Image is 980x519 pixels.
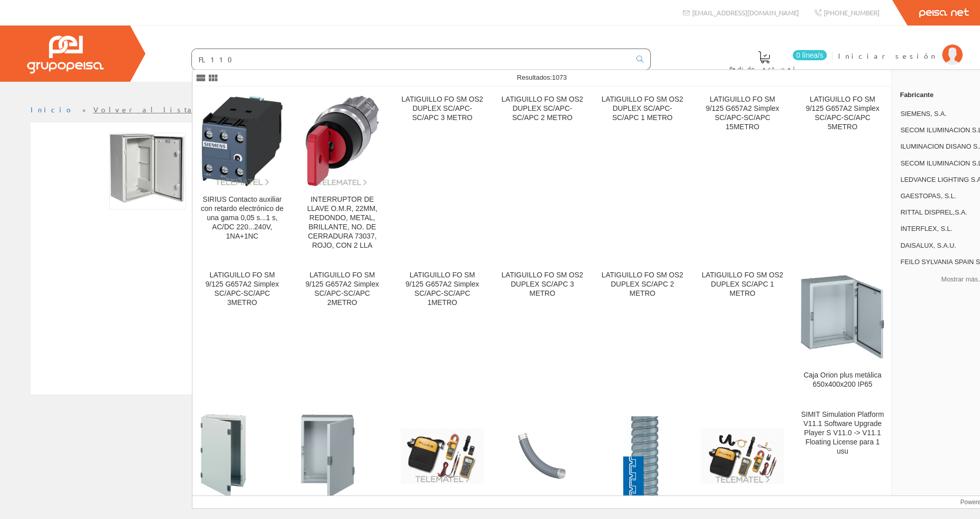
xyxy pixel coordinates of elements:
img: Foto artículo Caja Orion plus poliéster 500x300x200 IP65 (150x150) [109,133,186,209]
img: Grupo Peisa [27,36,104,74]
a: LATIGUILLO FO SM 9/125 G657A2 Simplex SC/APC-SC/APC 5METRO [793,87,892,262]
span: 0 línea/s [793,50,827,60]
div: LATIGUILLO FO SM 9/125 G657A2 Simplex SC/APC-SC/APC 2METRO [301,271,384,308]
div: SIRIUS Contacto auxiliar con retardo electrónico de una gama 0,05 s...1 s, AC/DC 220...240V, 1NA+1NC [201,195,284,241]
img: Caja Orion plus metálica 500x400x200 IP65 [201,414,284,498]
a: Volver al listado de productos [93,105,295,114]
img: 11060111 Tubo Ecoflex Dn-11 Pemsa [501,414,584,498]
a: LATIGUILLO FO SM OS2 DUPLEX SC/APC 2 METRO [593,263,692,401]
span: Resultados: [517,74,567,81]
span: 1073 [552,74,567,81]
span: [EMAIL_ADDRESS][DOMAIN_NAME] [692,8,799,17]
div: INTERRUPTOR DE LLAVE O.M.R, 22MM, REDONDO, METAL, BRILLANTE, NO. DE CERRADURA 73037, ROJO, CON 2 LLA [301,195,384,250]
img: Kit Fluke 116 + Pinza Fluke 323 [701,428,784,485]
img: SIRIUS Contacto auxiliar con retardo electrónico de una gama 0,05 s...1 s, AC/DC 220...240V, 1NA+1NC [201,95,284,187]
a: LATIGUILLO FO SM OS2 DUPLEX SC/APC-SC/APC 3 METRO [393,87,492,262]
a: LATIGUILLO FO SM OS2 DUPLEX SC/APC 1 METRO [693,263,792,401]
a: Caja Orion plus metálica 650x400x200 IP65 Caja Orion plus metálica 650x400x200 IP65 [793,263,892,401]
img: INTERRUPTOR DE LLAVE O.M.R, 22MM, REDONDO, METAL, BRILLANTE, NO. DE CERRADURA 73037, ROJO, CON 2 LLA [305,95,380,187]
a: Inicio [31,105,74,114]
div: LATIGUILLO FO SM OS2 DUPLEX SC/APC-SC/APC 2 METRO [501,95,584,123]
a: SIRIUS Contacto auxiliar con retardo electrónico de una gama 0,05 s...1 s, AC/DC 220...240V, 1NA+... [192,87,292,262]
div: LATIGUILLO FO SM OS2 DUPLEX SC/APC 3 METRO [501,271,584,298]
img: Kit Fluke 117 + Pinza Fluke 323 + Bolsa C115 + Puntas de prueba TL175 [401,429,484,484]
a: LATIGUILLO FO SM OS2 DUPLEX SC/APC-SC/APC 1 METRO [593,87,692,262]
a: LATIGUILLO FO SM OS2 DUPLEX SC/APC-SC/APC 2 METRO [493,87,592,262]
img: Tubo Ecomilflex/ecoflex Pg11 [601,414,684,498]
a: INTERRUPTOR DE LLAVE O.M.R, 22MM, REDONDO, METAL, BRILLANTE, NO. DE CERRADURA 73037, ROJO, CON 2 ... [292,87,392,262]
a: LATIGUILLO FO SM 9/125 G657A2 Simplex SC/APC-SC/APC 3METRO [192,263,292,401]
a: LATIGUILLO FO SM 9/125 G657A2 Simplex SC/APC-SC/APC 15METRO [693,87,792,262]
img: Caja Orion plus metálica 500x300x200 IP65 [301,414,384,498]
div: LATIGUILLO FO SM 9/125 G657A2 Simplex SC/APC-SC/APC 1METRO [401,271,484,308]
a: LATIGUILLO FO SM 9/125 G657A2 Simplex SC/APC-SC/APC 2METRO [292,263,392,401]
span: Iniciar sesión [838,51,937,61]
div: LATIGUILLO FO SM OS2 DUPLEX SC/APC-SC/APC 3 METRO [401,95,484,123]
div: SIMIT Simulation Platform V11.1 Software Upgrade Player S V11.0 -> V11.1 Floating License para 1 usu [801,410,884,456]
div: Caja Orion plus metálica 650x400x200 IP65 [801,371,884,389]
div: LATIGUILLO FO SM 9/125 G657A2 Simplex SC/APC-SC/APC 5METRO [801,95,884,132]
span: Pedido actual [729,63,799,74]
div: LATIGUILLO FO SM 9/125 G657A2 Simplex SC/APC-SC/APC 15METRO [701,95,784,132]
a: Iniciar sesión [838,42,963,52]
a: LATIGUILLO FO SM 9/125 G657A2 Simplex SC/APC-SC/APC 1METRO [393,263,492,401]
div: LATIGUILLO FO SM OS2 DUPLEX SC/APC 2 METRO [601,271,684,298]
img: Caja Orion plus metálica 650x400x200 IP65 [801,275,884,359]
div: LATIGUILLO FO SM OS2 DUPLEX SC/APC 1 METRO [701,271,784,298]
div: LATIGUILLO FO SM OS2 DUPLEX SC/APC-SC/APC 1 METRO [601,95,684,123]
span: [PHONE_NUMBER] [824,8,879,17]
div: LATIGUILLO FO SM 9/125 G657A2 Simplex SC/APC-SC/APC 3METRO [201,271,284,308]
a: LATIGUILLO FO SM OS2 DUPLEX SC/APC 3 METRO [493,263,592,401]
input: Buscar ... [192,49,630,69]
